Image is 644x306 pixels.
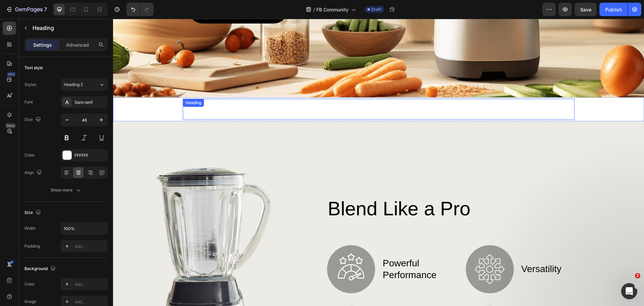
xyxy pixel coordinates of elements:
[113,19,644,306] iframe: To enrich screen reader interactions, please activate Accessibility in Grammarly extension settings
[635,273,640,278] span: 2
[24,168,43,177] div: Align
[44,5,47,13] p: 7
[5,123,16,128] div: Beta
[24,243,40,249] div: Padding
[24,264,57,273] div: Background
[51,187,82,193] div: Show more
[24,115,42,124] div: Size
[74,281,106,288] div: Add...
[371,6,381,12] span: Draft
[74,244,106,250] div: Add...
[3,3,50,16] button: 7
[24,299,36,305] div: Image
[64,82,83,88] span: Heading 2
[24,65,43,71] div: Text style
[316,6,348,13] span: FB Community
[244,3,367,10] strong: FREE WORLDWIDE SHIPPING & RETURNS
[24,99,33,105] div: Font
[33,41,52,48] p: Settings
[66,41,89,48] p: Advanced
[24,208,42,217] div: Size
[8,3,98,10] strong: TRUSTED BY 100,000+ WOMEN
[24,184,108,196] button: Show more
[74,99,106,105] div: Sans-serif
[599,3,628,16] button: Publish
[353,226,401,275] img: gempages_550211985971610701-37d90655-2c78-4280-9a58-7933efee3c56.svg
[214,174,485,205] h2: Blend Like a Pro
[24,281,35,287] div: Color
[118,3,224,10] strong: 60 DAYS MONEY BACK GUARANTEE
[387,3,549,10] strong: END OF SUMMER SALE : UP TO 50% OFF + FREE GIFTS
[605,6,622,13] div: Publish
[270,238,345,262] p: powerful performance
[580,7,591,12] span: Save
[61,222,107,234] input: Auto
[621,283,637,299] iframe: Intercom live chat
[24,152,35,158] div: Color
[126,3,154,16] div: Undo/Redo
[214,226,262,275] img: gempages_550211985971610701-743481a4-a30a-4783-9ed7-8501c0b937c8.svg
[24,82,36,88] div: Styles
[74,152,106,159] div: FFFFFF
[313,6,315,13] span: /
[61,79,108,91] button: Heading 2
[575,3,597,16] button: Save
[408,243,484,257] p: versatility
[6,72,16,77] div: 450
[74,299,106,305] div: Add...
[33,24,105,32] p: Heading
[24,225,36,231] div: Width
